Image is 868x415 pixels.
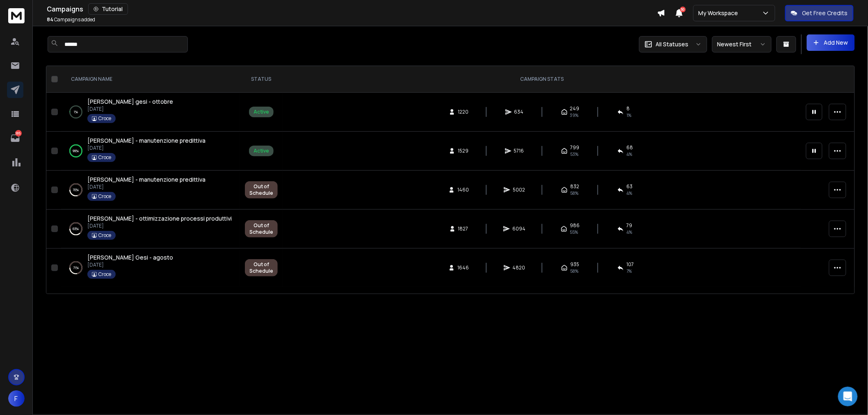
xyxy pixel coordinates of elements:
[13,132,128,148] div: Hey [PERSON_NAME], thanks for your patience.
[13,220,128,269] div: If you’d like to add more, you can do so through or inboxes, these are , so you can expand your s...
[144,39,151,48] div: ok
[626,105,630,112] span: 8
[838,387,858,406] iframe: Intercom live chat
[626,229,632,235] span: 4 %
[87,253,173,262] a: [PERSON_NAME] Gesi - agosto
[98,154,111,161] p: Croce
[98,193,111,200] p: Croce
[7,127,158,340] div: Lakshita says…
[240,66,283,93] th: STATUS
[254,148,269,154] div: Active
[88,3,128,15] button: Tutorial
[87,214,232,222] span: [PERSON_NAME] - ottimizzazione processi produttivi
[61,171,240,210] td: 70%[PERSON_NAME] - manutenzione predittiva[DATE]Croce
[87,137,206,145] a: [PERSON_NAME] - manutenzione predittiva
[249,222,273,235] div: Out of Schedule
[570,268,578,274] span: 58 %
[249,183,273,196] div: Out of Schedule
[570,222,580,229] span: 986
[87,214,232,223] a: [PERSON_NAME] - ottimizzazione processi produttivi
[458,226,468,232] span: 1827
[457,265,469,271] span: 1646
[8,390,25,407] button: F
[570,112,579,119] span: 39 %
[98,115,111,122] p: Croce
[7,70,158,94] div: Francesco says…
[98,232,111,239] p: Croce
[699,9,742,17] p: My Workspace
[570,261,579,268] span: 935
[137,34,158,52] div: ok
[87,262,173,268] p: [DATE]
[512,226,525,232] span: 6094
[7,59,158,70] div: [DATE]
[626,183,633,190] span: 63
[570,105,580,112] span: 249
[626,222,632,229] span: 79
[23,160,64,167] a: Fair Use Policy
[513,265,525,271] span: 4820
[249,261,273,274] div: Out of Schedule
[135,70,158,88] div: so?
[570,183,579,190] span: 832
[144,3,159,18] div: Close
[61,132,240,171] td: 99%[PERSON_NAME] - manutenzione predittiva[DATE]Croce
[47,3,657,15] div: Campaigns
[7,34,158,59] div: Francesco says…
[46,110,70,116] b: Lakshita
[87,184,206,190] p: [DATE]
[87,253,173,261] span: [PERSON_NAME] Gesi - agosto
[5,3,21,19] button: go back
[626,112,631,119] span: 1 %
[61,93,240,132] td: 1%[PERSON_NAME] gesi - ottobre[DATE]Croce
[141,265,154,278] button: Send a message…
[626,261,634,268] span: 107
[73,147,79,155] p: 99 %
[87,176,206,183] span: [PERSON_NAME] - manutenzione predittiva
[626,144,633,151] span: 68
[457,187,469,193] span: 1460
[36,229,62,235] b: Zapmail
[458,148,468,154] span: 1529
[73,225,79,233] p: 63 %
[74,108,78,116] p: 1 %
[23,5,37,18] img: Profile image for Box
[785,5,854,21] button: Get Free Credits
[61,210,240,249] td: 63%[PERSON_NAME] - ottimizzazione processi produttivi[DATE]Croce
[87,223,232,229] p: [DATE]
[61,66,240,93] th: CAMPAIGN NAME
[514,148,524,154] span: 5716
[626,151,632,157] span: 4 %
[98,271,111,278] p: Croce
[807,34,855,51] button: Add New
[7,108,158,127] div: Lakshita says…
[128,3,144,19] button: Home
[87,98,173,106] a: [PERSON_NAME] gesi - ottobre
[47,16,53,23] span: 84
[73,186,79,194] p: 70 %
[73,264,79,272] p: 71 %
[570,151,578,157] span: 53 %
[46,109,128,117] div: joined the conversation
[680,7,686,12] span: 50
[36,109,44,117] img: Profile image for Lakshita
[13,269,19,275] button: Upload attachment
[13,176,113,191] b: 623 connected accounts
[656,40,689,48] p: All Statuses
[514,109,524,115] span: 634
[712,36,772,52] button: Newest First
[47,16,95,23] p: Campaigns added
[458,109,468,115] span: 1220
[7,101,158,101] div: New messages divider
[802,9,848,17] p: Get Free Credits
[87,106,173,112] p: [DATE]
[254,109,269,115] div: Active
[626,190,632,196] span: 4 %
[7,127,135,322] div: Hey [PERSON_NAME], thanks for your patience.I checked this for you, according to ourFair Use Poli...
[570,144,579,151] span: 799
[7,251,157,265] textarea: Message…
